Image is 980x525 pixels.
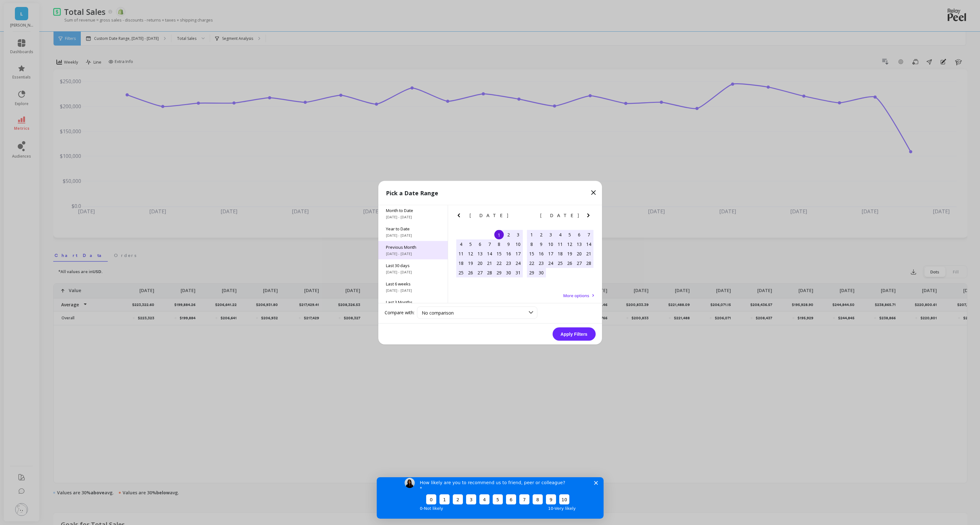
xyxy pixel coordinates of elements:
div: Choose Sunday, June 8th, 2025 [527,239,536,249]
div: Choose Thursday, June 26th, 2025 [565,258,574,268]
div: Choose Friday, June 6th, 2025 [574,230,584,239]
span: Last 3 Months [386,299,440,305]
div: Choose Monday, June 2nd, 2025 [536,230,546,239]
div: Choose Friday, May 23rd, 2025 [504,258,513,268]
div: Choose Wednesday, May 21st, 2025 [485,258,494,268]
div: month 2025-06 [527,230,593,277]
label: Compare with: [385,309,414,316]
div: Choose Saturday, June 21st, 2025 [584,249,593,258]
div: Choose Thursday, May 1st, 2025 [494,230,504,239]
div: Choose Tuesday, May 20th, 2025 [475,258,485,268]
span: Previous Month [386,244,440,250]
div: Choose Tuesday, May 13th, 2025 [475,249,485,258]
div: Choose Sunday, May 25th, 2025 [456,268,466,277]
div: Choose Thursday, June 19th, 2025 [565,249,574,258]
div: month 2025-05 [456,230,523,277]
div: Choose Saturday, June 28th, 2025 [584,258,593,268]
span: [DATE] [540,213,580,218]
div: Choose Friday, May 9th, 2025 [504,239,513,249]
div: Choose Sunday, June 15th, 2025 [527,249,536,258]
div: Choose Thursday, June 5th, 2025 [565,230,574,239]
iframe: Survey by Kateryna from Peel [377,477,604,519]
div: Choose Friday, June 20th, 2025 [574,249,584,258]
span: Month to Date [386,207,440,213]
div: Choose Monday, June 23rd, 2025 [536,258,546,268]
div: Choose Friday, May 2nd, 2025 [504,230,513,239]
div: Choose Sunday, June 22nd, 2025 [527,258,536,268]
button: Previous Month [525,211,535,222]
div: Choose Sunday, May 11th, 2025 [456,249,466,258]
div: Choose Wednesday, May 7th, 2025 [485,239,494,249]
div: Choose Sunday, May 18th, 2025 [456,258,466,268]
div: Choose Tuesday, June 24th, 2025 [546,258,555,268]
div: Choose Friday, June 27th, 2025 [574,258,584,268]
div: Choose Saturday, May 3rd, 2025 [513,230,523,239]
div: Choose Monday, June 30th, 2025 [536,268,546,277]
div: Choose Thursday, May 29th, 2025 [494,268,504,277]
div: Choose Wednesday, June 25th, 2025 [555,258,565,268]
div: Choose Thursday, June 12th, 2025 [565,239,574,249]
div: Choose Sunday, June 1st, 2025 [527,230,536,239]
div: Choose Saturday, May 17th, 2025 [513,249,523,258]
span: [DATE] [470,213,509,218]
div: Choose Thursday, May 8th, 2025 [494,239,504,249]
div: Choose Wednesday, June 4th, 2025 [555,230,565,239]
div: Choose Tuesday, May 27th, 2025 [475,268,485,277]
span: Last 30 days [386,262,440,268]
div: Choose Tuesday, June 10th, 2025 [546,239,555,249]
div: Choose Wednesday, June 18th, 2025 [555,249,565,258]
button: Previous Month [455,211,465,222]
div: Choose Saturday, May 24th, 2025 [513,258,523,268]
div: Choose Monday, May 26th, 2025 [466,268,475,277]
div: Choose Saturday, June 14th, 2025 [584,239,593,249]
div: Choose Sunday, May 4th, 2025 [456,239,466,249]
div: Choose Wednesday, May 28th, 2025 [485,268,494,277]
span: [DATE] - [DATE] [386,251,440,256]
div: Choose Monday, June 16th, 2025 [536,249,546,258]
span: [DATE] - [DATE] [386,269,440,274]
span: [DATE] - [DATE] [386,288,440,293]
div: Choose Saturday, May 10th, 2025 [513,239,523,249]
span: [DATE] - [DATE] [386,214,440,219]
div: Choose Friday, June 13th, 2025 [574,239,584,249]
div: Choose Saturday, May 31st, 2025 [513,268,523,277]
p: Pick a Date Range [386,188,438,197]
div: Choose Wednesday, May 14th, 2025 [485,249,494,258]
button: Next Month [585,211,595,222]
div: Choose Monday, May 19th, 2025 [466,258,475,268]
div: Choose Friday, May 16th, 2025 [504,249,513,258]
div: Choose Saturday, June 7th, 2025 [584,230,593,239]
span: More options [563,292,589,298]
div: Choose Tuesday, June 17th, 2025 [546,249,555,258]
div: Choose Wednesday, June 11th, 2025 [555,239,565,249]
div: Choose Monday, May 5th, 2025 [466,239,475,249]
div: Choose Tuesday, May 6th, 2025 [475,239,485,249]
span: No comparison [422,309,454,316]
div: Choose Monday, June 9th, 2025 [536,239,546,249]
div: Choose Sunday, June 29th, 2025 [527,268,536,277]
button: Apply Filters [553,327,596,341]
span: [DATE] - [DATE] [386,233,440,238]
span: Year to Date [386,226,440,231]
div: Choose Thursday, May 15th, 2025 [494,249,504,258]
span: Last 6 weeks [386,281,440,286]
div: Choose Tuesday, June 3rd, 2025 [546,230,555,239]
div: Choose Friday, May 30th, 2025 [504,268,513,277]
button: Next Month [514,211,524,222]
